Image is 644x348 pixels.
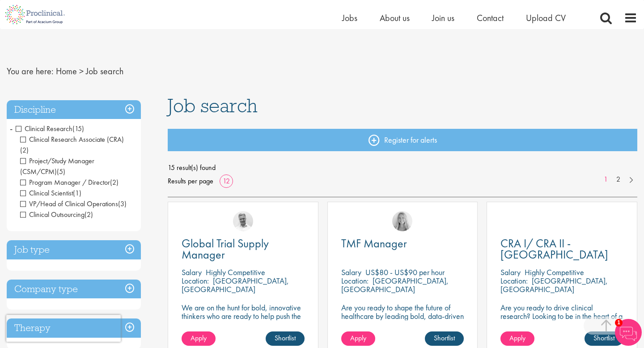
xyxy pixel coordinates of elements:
span: (2) [85,210,93,219]
span: Results per page [168,174,213,188]
span: (2) [110,178,119,187]
a: Apply [341,331,375,346]
a: Jobs [342,12,357,24]
span: Job search [86,65,123,77]
h3: Discipline [7,100,141,119]
p: We are on the hunt for bold, innovative thinkers who are ready to help push the boundaries of sci... [182,303,305,337]
span: Clinical Research [16,124,72,133]
span: Clinical Scientist [20,188,81,198]
span: Apply [509,333,525,343]
p: [GEOGRAPHIC_DATA], [GEOGRAPHIC_DATA] [500,276,608,294]
a: Register for alerts [168,129,637,151]
a: Shortlist [585,331,623,346]
span: Location: [182,276,209,286]
span: Job search [168,93,258,118]
p: [GEOGRAPHIC_DATA], [GEOGRAPHIC_DATA] [182,276,289,294]
a: Shortlist [425,331,464,346]
span: Salary [341,267,361,277]
span: (15) [72,124,84,133]
a: CRA I/ CRA II - [GEOGRAPHIC_DATA] [500,238,623,260]
span: - [10,122,13,135]
span: 15 result(s) found [168,161,637,174]
a: 2 [612,174,625,185]
p: US$80 - US$90 per hour [365,267,445,277]
p: Highly Competitive [525,267,584,277]
span: Global Trial Supply Manager [182,236,269,262]
a: 12 [220,176,233,186]
span: Salary [182,267,202,277]
span: Clinical Scientist [20,188,73,198]
span: Clinical Research Associate (CRA) [20,135,124,155]
span: Location: [341,276,369,286]
span: Location: [500,276,528,286]
span: Salary [500,267,521,277]
iframe: reCAPTCHA [6,315,121,342]
a: Shortlist [266,331,305,346]
p: Are you ready to shape the future of healthcare by leading bold, data-driven TMF strategies in a ... [341,303,464,337]
a: breadcrumb link [56,65,77,77]
a: About us [380,12,410,24]
span: Program Manager / Director [20,178,110,187]
span: (2) [20,145,29,155]
span: Program Manager / Director [20,178,119,187]
span: Clinical Outsourcing [20,210,93,219]
span: Apply [350,333,366,343]
span: 1 [615,319,623,327]
span: Clinical Outsourcing [20,210,85,219]
span: You are here: [7,65,54,77]
span: Clinical Research [16,124,84,133]
span: Clinical Research Associate (CRA) [20,135,124,144]
span: > [79,65,84,77]
p: [GEOGRAPHIC_DATA], [GEOGRAPHIC_DATA] [341,276,449,294]
span: TMF Manager [341,236,407,251]
p: Highly Competitive [206,267,265,277]
a: Contact [477,12,504,24]
a: Apply [500,331,534,346]
span: VP/Head of Clinical Operations [20,199,127,208]
span: CRA I/ CRA II - [GEOGRAPHIC_DATA] [500,236,608,262]
p: Are you ready to drive clinical research? Looking to be in the heart of a company where precision... [500,303,623,337]
span: (3) [118,199,127,208]
a: Join us [432,12,454,24]
span: Project/Study Manager (CSM/CPM) [20,156,94,176]
span: (5) [57,167,65,176]
a: Apply [182,331,216,346]
img: Shannon Briggs [392,211,412,231]
span: (1) [73,188,81,198]
a: TMF Manager [341,238,464,249]
a: Upload CV [526,12,566,24]
span: Apply [191,333,207,343]
img: Chatbot [615,319,642,346]
h3: Company type [7,280,141,299]
a: Global Trial Supply Manager [182,238,305,260]
h3: Job type [7,240,141,259]
span: VP/Head of Clinical Operations [20,199,118,208]
img: Joshua Bye [233,211,253,231]
a: 1 [599,174,612,185]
